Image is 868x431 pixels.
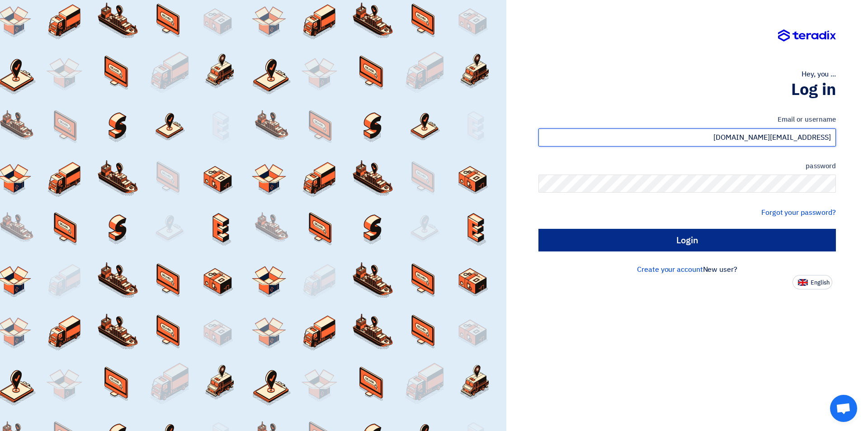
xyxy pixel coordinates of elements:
input: Enter your work email or username... [538,128,836,147]
img: en-US.png [798,279,808,286]
font: password [806,161,836,171]
button: English [793,275,832,289]
a: Create your account [637,264,703,275]
font: Email or username [778,114,836,124]
img: Teradix logo [778,29,836,42]
font: Hey, you ... [802,69,836,80]
a: Forgot your password? [761,207,836,218]
font: English [811,278,830,287]
font: Log in [791,77,836,102]
div: Open chat [830,395,857,422]
font: New user? [703,264,737,275]
input: Login [538,229,836,251]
